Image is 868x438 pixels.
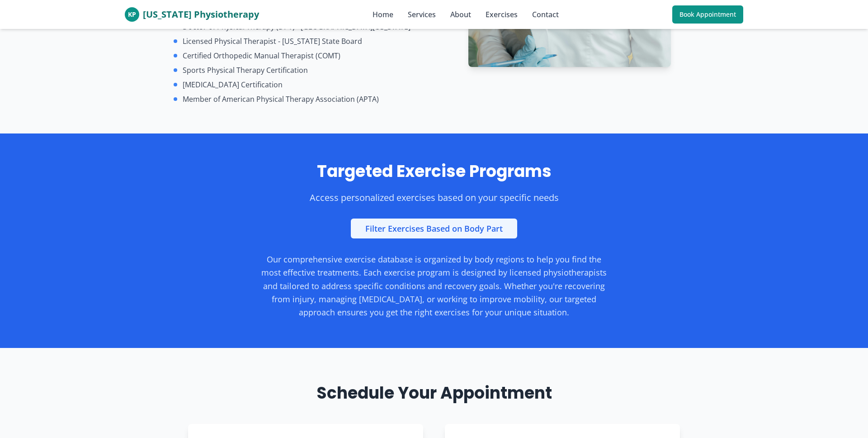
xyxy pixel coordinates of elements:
[174,50,423,61] li: Certified Orthopedic Manual Therapist (COMT)
[486,9,518,20] a: Exercises
[174,65,423,76] li: Sports Physical Therapy Certification
[188,384,680,402] h2: Schedule Your Appointment
[143,8,259,21] span: [US_STATE] Physiotherapy
[450,9,471,20] a: About
[125,7,259,22] a: KP[US_STATE] Physiotherapy
[260,253,608,319] p: Our comprehensive exercise database is organized by body regions to help you find the most effect...
[174,36,423,47] li: Licensed Physical Therapist - [US_STATE] State Board
[532,9,559,20] a: Contact
[408,9,436,20] a: Services
[132,162,736,181] h2: Targeted Exercise Programs
[128,10,136,19] span: KP
[282,191,586,204] p: Access personalized exercises based on your specific needs
[351,219,517,238] a: Filter Exercises Based on Body Part
[373,9,393,20] a: Home
[672,5,743,24] a: Book Appointment
[174,79,423,90] li: [MEDICAL_DATA] Certification
[174,94,423,105] li: Member of American Physical Therapy Association (APTA)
